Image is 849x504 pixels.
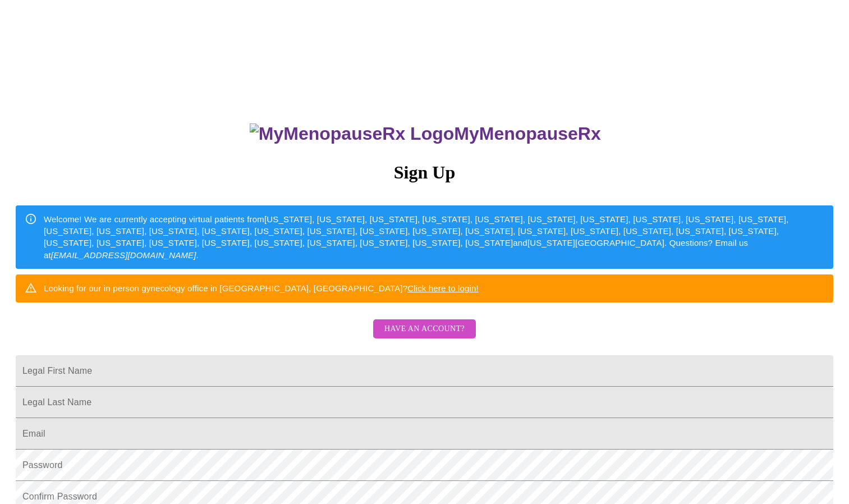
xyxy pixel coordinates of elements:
[373,319,476,339] button: Have an account?
[250,123,454,144] img: MyMenopauseRx Logo
[44,278,479,299] div: Looking for our in person gynecology office in [GEOGRAPHIC_DATA], [GEOGRAPHIC_DATA]?
[44,209,824,266] div: Welcome! We are currently accepting virtual patients from [US_STATE], [US_STATE], [US_STATE], [US...
[16,162,833,183] h3: Sign Up
[370,332,479,341] a: Have an account?
[17,123,834,144] h3: MyMenopauseRx
[384,322,465,336] span: Have an account?
[407,283,479,293] a: Click here to login!
[51,250,196,260] em: [EMAIL_ADDRESS][DOMAIN_NAME]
